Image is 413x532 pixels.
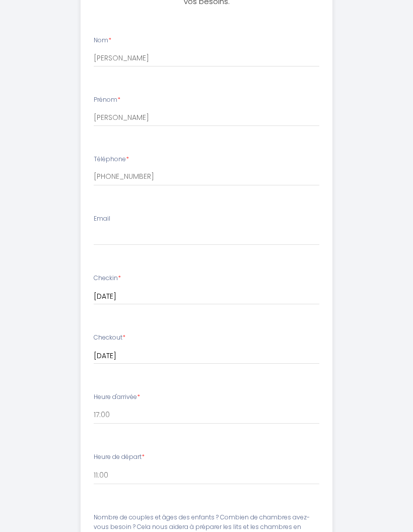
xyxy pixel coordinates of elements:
[94,274,121,283] label: Checkin
[94,392,140,402] label: Heure d'arrivée
[94,452,145,462] label: Heure de départ
[94,95,120,105] label: Prénom
[94,333,125,343] label: Checkout
[94,214,110,224] label: Email
[94,36,111,45] label: Nom
[94,155,129,164] label: Téléphone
